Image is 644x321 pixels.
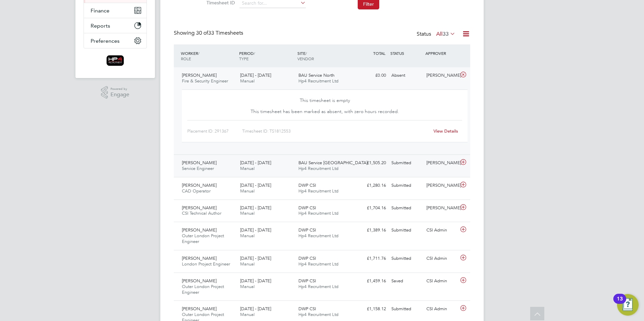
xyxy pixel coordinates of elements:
div: SITE [296,47,354,65]
span: BAU Service North [298,72,334,78]
span: Hp4 Recruitment Ltd [298,210,339,216]
span: [PERSON_NAME] [182,72,217,78]
div: CSI Admin [424,276,459,287]
a: Powered byEngage [101,86,130,99]
span: 33 Timesheets [196,30,243,36]
span: DWP CSI [298,278,316,284]
span: Engage [110,92,129,98]
span: Preferences [91,38,120,44]
span: Hp4 Recruitment Ltd [298,188,339,194]
span: Manual [240,312,255,317]
div: PERIOD [237,47,296,65]
span: [PERSON_NAME] [182,227,217,233]
div: Submitted [389,225,424,236]
span: Hp4 Recruitment Ltd [298,284,339,289]
span: Manual [240,284,255,289]
div: This timesheet is empty [232,93,417,106]
span: [DATE] - [DATE] [240,160,271,166]
span: Outer London Project Engineer [182,233,224,244]
span: Service Engineer [182,166,214,171]
span: [DATE] - [DATE] [240,72,271,78]
span: [PERSON_NAME] [182,278,217,284]
span: 33 [443,31,449,37]
span: London Project Engineer [182,261,230,267]
a: Go to home page [84,55,147,66]
span: DWP CSI [298,306,316,312]
span: 30 of [196,30,208,36]
span: [DATE] - [DATE] [240,278,271,284]
div: This timesheet has been marked as absent, with zero hours recorded. [232,104,417,117]
span: Manual [240,210,255,216]
span: CSI Technical Author [182,210,221,216]
div: [PERSON_NAME] [424,157,459,169]
span: Finance [91,7,109,14]
div: [PERSON_NAME] [424,180,459,191]
img: hp4recruitment-logo-retina.png [106,55,124,66]
span: / [198,50,199,56]
button: Reports [84,18,147,33]
div: £1,505.20 [354,157,389,169]
span: Manual [240,166,255,171]
span: Outer London Project Engineer [182,284,224,295]
div: Submitted [389,180,424,191]
div: £1,459.16 [354,276,389,287]
div: Submitted [389,253,424,264]
button: Preferences [84,33,147,48]
span: Manual [240,261,255,267]
div: 13 [617,299,623,308]
span: Hp4 Recruitment Ltd [298,261,339,267]
button: Open Resource Center, 13 new notifications [617,294,639,316]
span: [PERSON_NAME] [182,182,217,188]
div: Placement ID: 291367 [187,126,242,137]
div: Saved [389,276,424,287]
span: Fire & Security Engineer [182,78,228,84]
div: CSI Admin [424,225,459,236]
div: Status [417,30,457,39]
span: TOTAL [373,50,385,56]
label: All [436,31,455,37]
span: DWP CSI [298,205,316,211]
span: ROLE [181,56,191,61]
span: [DATE] - [DATE] [240,306,271,312]
div: £1,280.16 [354,180,389,191]
div: £1,704.16 [354,203,389,214]
span: [PERSON_NAME] [182,205,217,211]
div: CSI Admin [424,304,459,315]
div: [PERSON_NAME] [424,203,459,214]
span: Hp4 Recruitment Ltd [298,166,339,171]
div: [PERSON_NAME] [424,70,459,81]
span: [PERSON_NAME] [182,306,217,312]
div: Submitted [389,203,424,214]
span: Hp4 Recruitment Ltd [298,233,339,239]
a: View Details [433,128,458,134]
span: [DATE] - [DATE] [240,227,271,233]
span: Hp4 Recruitment Ltd [298,78,339,84]
div: £1,158.12 [354,304,389,315]
span: [DATE] - [DATE] [240,182,271,188]
span: Powered by [110,86,129,92]
span: Manual [240,233,255,239]
div: Submitted [389,304,424,315]
div: CSI Admin [424,253,459,264]
span: Manual [240,78,255,84]
button: Finance [84,3,147,18]
div: APPROVER [424,47,459,59]
div: £1,711.76 [354,253,389,264]
span: Hp4 Recruitment Ltd [298,312,339,317]
span: [PERSON_NAME] [182,160,217,166]
span: [DATE] - [DATE] [240,205,271,211]
span: BAU Service [GEOGRAPHIC_DATA] [298,160,367,166]
span: TYPE [239,56,249,61]
span: / [254,50,255,56]
span: DWP CSI [298,182,316,188]
div: Showing [174,30,245,37]
span: Reports [91,23,110,29]
div: STATUS [389,47,424,59]
span: DWP CSI [298,255,316,261]
span: [PERSON_NAME] [182,255,217,261]
span: / [305,50,307,56]
div: Submitted [389,157,424,169]
span: Manual [240,188,255,194]
span: CAD Operator [182,188,211,194]
div: £0.00 [354,70,389,81]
